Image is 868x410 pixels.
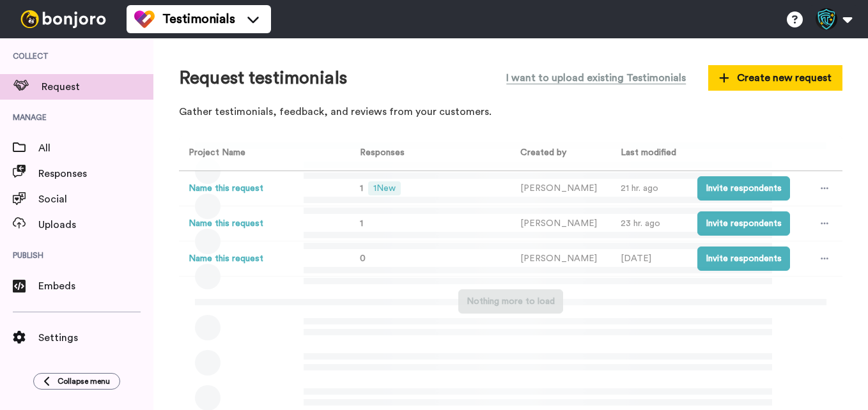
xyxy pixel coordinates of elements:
[611,241,688,277] td: [DATE]
[38,217,153,232] span: Uploads
[497,64,695,92] button: I want to upload existing Testimonials
[360,184,363,193] span: 1
[506,70,686,86] span: I want to upload existing Testimonials
[38,166,153,181] span: Responses
[697,247,790,271] button: Invite respondents
[611,171,688,206] td: 21 hr. ago
[134,9,155,29] img: tm-color.svg
[179,105,842,119] p: Gather testimonials, feedback, and reviews from your customers.
[511,241,611,277] td: [PERSON_NAME]
[511,206,611,241] td: [PERSON_NAME]
[511,171,611,206] td: [PERSON_NAME]
[42,79,153,95] span: Request
[360,254,366,263] span: 0
[611,136,688,171] th: Last modified
[189,252,263,266] button: Name this request
[58,376,110,386] span: Collapse menu
[38,278,153,294] span: Embeds
[511,136,611,171] th: Created by
[458,289,563,314] button: Nothing more to load
[719,70,832,86] span: Create new request
[38,140,153,156] span: All
[360,219,363,228] span: 1
[708,65,842,91] button: Create new request
[368,181,401,195] span: 1 New
[189,217,263,231] button: Name this request
[179,68,347,88] h1: Request testimonials
[33,373,120,390] button: Collapse menu
[38,330,153,345] span: Settings
[611,206,688,241] td: 23 hr. ago
[355,148,405,157] span: Responses
[162,10,235,28] span: Testimonials
[38,192,153,207] span: Social
[189,182,263,195] button: Name this request
[697,211,790,236] button: Invite respondents
[15,10,111,28] img: bj-logo-header-white.svg
[697,176,790,201] button: Invite respondents
[179,136,345,171] th: Project Name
